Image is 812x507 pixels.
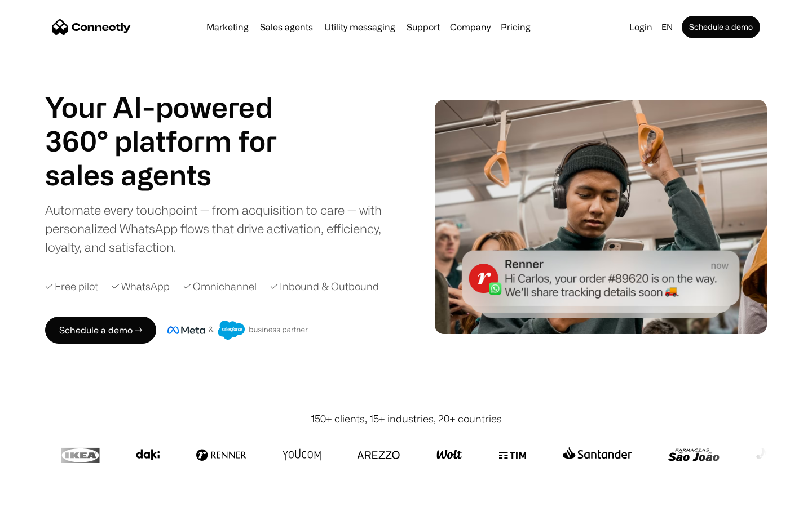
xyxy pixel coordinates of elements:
[496,23,535,32] a: Pricing
[311,411,502,426] div: 150+ clients, 15+ industries, 20+ countries
[625,19,657,35] a: Login
[45,158,304,192] div: 1 of 4
[45,317,156,344] a: Schedule a demo →
[682,16,760,38] a: Schedule a demo
[402,23,444,32] a: Support
[45,158,304,192] h1: sales agents
[52,19,131,35] a: home
[45,90,304,158] h1: Your AI-powered 360° platform for
[447,19,494,35] div: Company
[255,23,317,32] a: Sales agents
[183,279,257,294] div: ✓ Omnichannel
[661,19,673,35] div: en
[657,19,679,35] div: en
[45,201,400,256] div: Automate every touchpoint — from acquisition to care — with personalized WhatsApp flows that driv...
[450,19,491,35] div: Company
[167,321,308,340] img: Meta and Salesforce business partner badge.
[112,279,170,294] div: ✓ WhatsApp
[23,487,68,503] ul: Language list
[270,279,379,294] div: ✓ Inbound & Outbound
[202,23,253,32] a: Marketing
[45,279,98,294] div: ✓ Free pilot
[11,486,68,503] aside: Language selected: English
[45,158,304,192] div: carousel
[320,23,400,32] a: Utility messaging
